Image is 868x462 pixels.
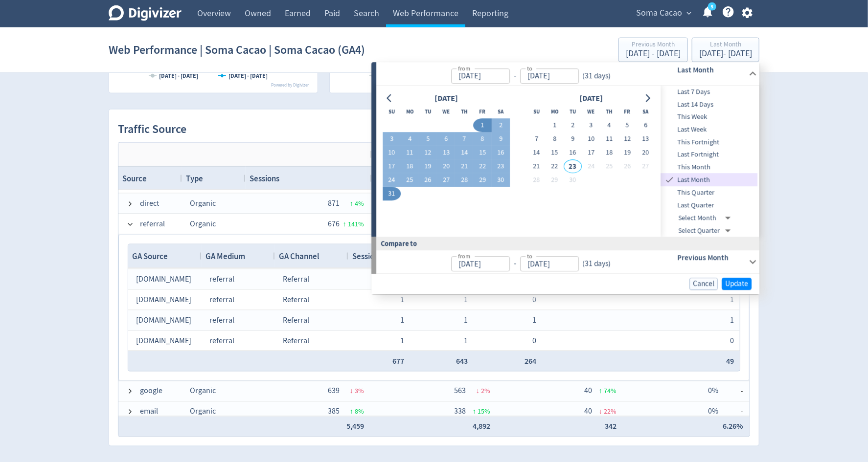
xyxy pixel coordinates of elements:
[618,160,637,174] button: 26
[661,199,758,212] div: Last Quarter
[136,336,191,346] span: [DOMAIN_NAME]
[473,421,490,432] span: 4,892
[730,295,734,305] span: 1
[419,146,437,160] button: 12
[618,38,688,62] button: Previous Month[DATE] - [DATE]
[600,132,618,146] button: 11
[401,160,419,174] button: 18
[576,92,606,105] div: [DATE]
[419,132,437,146] button: 5
[699,41,752,49] div: Last Month
[582,132,600,146] button: 10
[456,146,474,160] button: 14
[510,259,520,270] div: -
[564,105,582,119] th: Tuesday
[190,198,216,208] span: Organic
[678,252,745,264] h6: Previous Month
[564,160,582,174] button: 23
[456,160,474,174] button: 21
[437,132,455,146] button: 6
[723,421,743,432] span: 6.26%
[693,281,714,288] span: Cancel
[474,174,492,187] button: 29
[209,336,234,346] span: referral
[579,259,611,270] div: ( 31 days )
[527,64,532,72] label: to
[661,161,758,174] div: This Month
[600,160,618,174] button: 25
[350,199,353,208] span: ↑
[718,382,743,401] span: -
[209,315,234,325] span: referral
[637,105,655,119] th: Saturday
[661,136,758,149] div: This Fortnight
[689,278,718,290] button: Cancel
[605,421,617,432] span: 342
[699,49,752,58] div: [DATE] - [DATE]
[661,200,758,211] span: Last Quarter
[564,132,582,146] button: 9
[346,421,364,432] span: 5,459
[618,146,637,160] button: 19
[661,149,758,161] div: Last Fortnight
[661,162,758,173] span: This Month
[355,387,364,396] span: 3 %
[708,386,718,396] span: 0%
[132,251,168,262] span: GA Source
[328,386,340,396] span: 639
[328,219,340,229] span: 676
[604,387,617,396] span: 74 %
[582,105,600,119] th: Wednesday
[708,407,718,417] span: 0%
[190,219,216,229] span: Organic
[676,175,758,186] span: Last Month
[685,9,693,18] span: expand_more
[159,72,198,80] text: [DATE] - [DATE]
[283,274,309,284] span: Referral
[678,64,745,76] h6: Last Month
[478,407,490,416] span: 15 %
[419,105,437,119] th: Tuesday
[464,336,468,346] span: 1
[271,82,309,88] text: Powered by Digivizer
[599,387,602,396] span: ↑
[679,224,735,237] div: Select Quarter
[546,160,564,174] button: 22
[140,194,159,213] span: direct
[474,105,492,119] th: Friday
[401,146,419,160] button: 11
[510,70,520,82] div: -
[492,105,510,119] th: Saturday
[527,146,546,160] button: 14
[661,98,758,111] div: Last 14 Days
[355,199,364,208] span: 4 %
[190,386,216,396] span: Organic
[532,336,536,346] span: 0
[383,105,401,119] th: Sunday
[228,72,268,80] text: [DATE] - [DATE]
[383,160,401,174] button: 17
[637,119,655,132] button: 6
[140,402,158,421] span: email
[458,252,470,261] label: from
[456,356,468,366] span: 643
[600,146,618,160] button: 18
[708,2,716,11] a: 5
[136,295,191,305] span: [DOMAIN_NAME]
[401,132,419,146] button: 4
[527,160,546,174] button: 21
[136,274,191,284] span: [DOMAIN_NAME]
[476,387,480,396] span: ↓
[722,278,752,290] button: Update
[283,315,309,325] span: Referral
[376,250,759,274] div: from-to(31 days)Previous Month
[350,387,353,396] span: ↓
[600,119,618,132] button: 4
[350,407,353,416] span: ↑
[283,295,309,305] span: Referral
[419,174,437,187] button: 26
[190,407,216,417] span: Organic
[584,407,592,417] span: 40
[582,119,600,132] button: 3
[492,146,510,160] button: 16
